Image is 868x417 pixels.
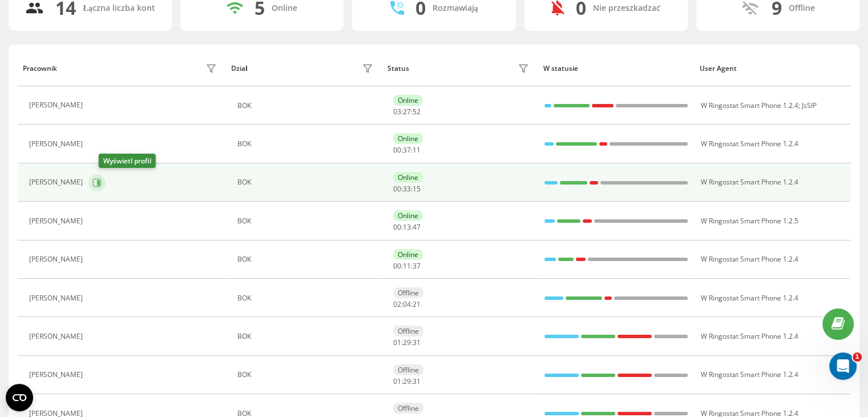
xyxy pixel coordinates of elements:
span: 21 [413,299,421,309]
span: 11 [403,261,411,271]
span: 04 [403,299,411,309]
span: W Ringostat Smart Phone 1.2.4 [700,331,798,341]
div: Online [393,210,423,221]
span: 27 [403,107,411,117]
div: Łączna liczba kont [83,3,155,13]
span: W Ringostat Smart Phone 1.2.4 [700,293,798,303]
div: Offline [393,364,423,375]
span: 00 [393,222,401,232]
div: : : [393,223,421,231]
div: Pracownik [23,65,57,73]
span: 31 [413,338,421,347]
div: Online [272,3,297,13]
div: Status [387,65,409,73]
div: BOK [237,102,376,110]
span: 37 [413,261,421,271]
span: 31 [413,376,421,386]
div: : : [393,185,421,193]
div: : : [393,108,421,116]
div: BOK [237,217,376,225]
div: Offline [393,287,423,298]
span: 37 [403,145,411,155]
div: BOK [237,140,376,148]
div: Nie przeszkadzać [593,3,660,13]
div: BOK [237,332,376,340]
span: W Ringostat Smart Phone 1.2.4 [700,177,798,187]
span: 01 [393,376,401,386]
div: [PERSON_NAME] [29,294,86,302]
span: 47 [413,222,421,232]
div: BOK [237,255,376,263]
div: Rozmawiają [433,3,478,13]
div: : : [393,378,421,386]
span: 03 [393,107,401,117]
div: [PERSON_NAME] [29,217,86,225]
div: BOK [237,294,376,302]
div: [PERSON_NAME] [29,178,86,186]
div: Online [393,172,423,183]
div: BOK [237,178,376,186]
div: Offline [788,3,814,13]
div: : : [393,339,421,347]
div: : : [393,146,421,154]
div: BOK [237,371,376,379]
div: [PERSON_NAME] [29,371,86,379]
div: [PERSON_NAME] [29,101,86,109]
div: [PERSON_NAME] [29,140,86,148]
span: 02 [393,299,401,309]
div: : : [393,262,421,270]
button: Open CMP widget [6,384,33,411]
span: 11 [413,145,421,155]
span: W Ringostat Smart Phone 1.2.4 [700,101,798,110]
span: 1 [853,352,862,362]
div: User Agent [700,65,845,73]
div: Online [393,249,423,260]
span: 01 [393,338,401,347]
span: W Ringostat Smart Phone 1.2.5 [700,216,798,226]
span: 13 [403,222,411,232]
div: W statusie [543,65,689,73]
div: Online [393,133,423,144]
div: Offline [393,326,423,336]
span: 52 [413,107,421,117]
span: W Ringostat Smart Phone 1.2.4 [700,254,798,264]
span: 29 [403,376,411,386]
div: Online [393,95,423,106]
span: 00 [393,184,401,194]
span: W Ringostat Smart Phone 1.2.4 [700,139,798,149]
span: 33 [403,184,411,194]
span: 15 [413,184,421,194]
div: Dział [231,65,247,73]
div: [PERSON_NAME] [29,255,86,263]
span: JsSIP [801,101,816,110]
span: W Ringostat Smart Phone 1.2.4 [700,370,798,379]
iframe: Intercom live chat [829,352,857,380]
span: 00 [393,145,401,155]
span: 29 [403,338,411,347]
div: : : [393,300,421,308]
span: 00 [393,261,401,271]
div: Offline [393,403,423,414]
div: Wyświetl profil [99,154,156,168]
div: [PERSON_NAME] [29,332,86,340]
